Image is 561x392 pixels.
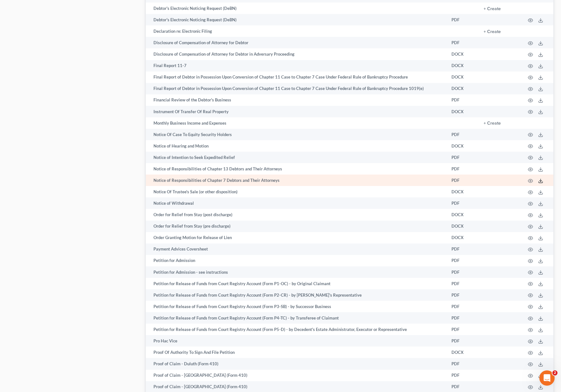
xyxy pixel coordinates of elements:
[146,152,447,163] td: Notice of Intention to Seek Expedited Relief
[484,121,501,126] button: + Create
[146,72,447,83] td: Final Report of Debtor in Possession Upon Conversion of Chapter 11 Case to Chapter 7 Case Under F...
[146,48,447,60] td: Disclosure of Compensation of Attorney for Debtor in Adversary Proceeding
[446,370,479,381] td: PDF
[446,140,479,152] td: DOCX
[446,278,479,289] td: PDF
[539,370,555,386] iframe: Intercom live chat
[146,175,447,186] td: Notice of Responsibilities of Chapter 7 Debtors and Their Attorneys
[146,266,447,278] td: Petition for Admission - see instructions
[146,14,447,25] td: Debtor's Electronic Noticing Request (DeBN)
[446,244,479,255] td: PDF
[146,244,447,255] td: Payment Advices Coversheet
[146,3,447,14] td: Debtor's Electronic Noticing Request (DeBN)
[146,83,447,94] td: Final Report of Debtor in Possession Upon Conversion of Chapter 11 Case to Chapter 7 Case Under F...
[446,289,479,301] td: PDF
[446,358,479,369] td: PDF
[446,209,479,220] td: DOCX
[146,94,447,106] td: Financial Review of the Debtor's Business
[446,175,479,186] td: PDF
[446,48,479,60] td: DOCX
[446,255,479,266] td: PDF
[446,83,479,94] td: DOCX
[146,370,447,381] td: Proof of Claim - [GEOGRAPHIC_DATA] (Form 410)
[446,197,479,209] td: PDF
[146,186,447,197] td: Notice Of Trustee's Sale (or other disposition)
[446,335,479,347] td: PDF
[446,221,479,232] td: DOCX
[146,347,447,358] td: Proof Of Authority To Sign And File Petition
[146,129,447,140] td: Notice Of Case To Equity Security Holders
[446,72,479,83] td: DOCX
[446,232,479,244] td: DOCX
[146,140,447,152] td: Notice of Hearing and Motion
[446,37,479,48] td: PDF
[146,37,447,48] td: Disclosure of Compensation of Attorney for Debtor
[146,335,447,347] td: Pro Hac Vice
[446,266,479,278] td: PDF
[146,312,447,324] td: Petition for Release of Funds from Court Registry Account (Form P4-TC) - by Transferee of Claimant
[146,209,447,220] td: Order for Relief from Stay (post discharge)
[146,163,447,175] td: Notice of Responsibilities of Chapter 13 Debtors and Their Attorneys
[446,186,479,197] td: DOCX
[146,221,447,232] td: Order for Relief from Stay (pre discharge)
[146,358,447,369] td: Proof of Claim - Duluth (Form 410)
[484,7,501,11] button: + Create
[146,301,447,312] td: Petition for Release of Funds from Court Registry Account (Form P3-SB) - by Successor Business
[146,25,447,37] td: Declaration re: Electronic Filing
[446,301,479,312] td: PDF
[146,117,447,129] td: Monthly Business Income and Expenses
[446,324,479,335] td: PDF
[146,106,447,117] td: Instrument Of Transfer Of Real Property
[484,30,501,34] button: + Create
[146,197,447,209] td: Notice of Withdrawal
[446,312,479,324] td: PDF
[446,106,479,117] td: DOCX
[146,60,447,72] td: Final Report 11-7
[446,94,479,106] td: PDF
[446,163,479,175] td: PDF
[446,152,479,163] td: PDF
[446,60,479,72] td: DOCX
[146,324,447,335] td: Petition for Release of Funds from Court Registry Account (Form P5-D) - by Decedent's Estate Admi...
[552,370,557,375] span: 2
[146,289,447,301] td: Petition for Release of Funds from Court Registry Account (Form P2-CR) - by [PERSON_NAME]'s Repre...
[146,278,447,289] td: Petition for Release of Funds from Court Registry Account (Form P1-OC) - by Original Claimant
[446,347,479,358] td: DOCX
[446,129,479,140] td: PDF
[446,14,479,25] td: PDF
[146,232,447,244] td: Order Granting Motion for Release of Lien
[146,255,447,266] td: Petition for Admission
